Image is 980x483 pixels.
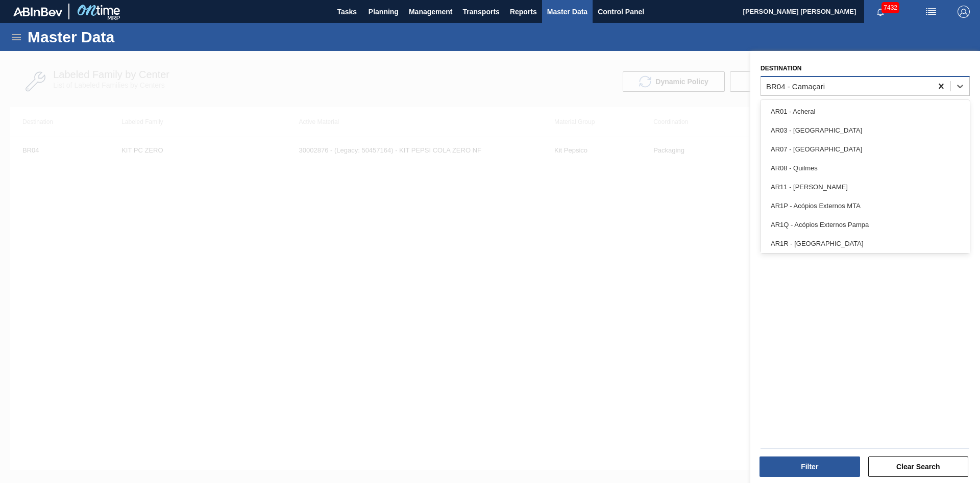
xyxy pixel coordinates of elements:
[510,6,537,18] span: Reports
[28,31,209,43] h1: Master Data
[761,215,970,234] div: AR1Q - Acópios Externos Pampa
[761,196,970,215] div: AR1P - Acópios Externos MTA
[759,456,860,477] button: Filter
[409,6,453,18] span: Management
[761,140,970,159] div: AR07 - [GEOGRAPHIC_DATA]
[761,234,970,253] div: AR1R - [GEOGRAPHIC_DATA]
[598,6,644,18] span: Control Panel
[761,121,970,140] div: AR03 - [GEOGRAPHIC_DATA]
[369,6,399,18] span: Planning
[13,7,62,16] img: TNhmsLtSVTkK8tSr43FrP2fwEKptu5GPRR3wAAAABJRU5ErkJggg==
[881,2,899,13] span: 7432
[766,82,825,90] div: BR04 - Camaçari
[761,177,970,196] div: AR11 - [PERSON_NAME]
[958,6,970,18] img: Logout
[761,102,970,121] div: AR01 - Acheral
[547,6,587,18] span: Master Data
[761,159,970,177] div: AR08 - Quilmes
[925,6,937,18] img: userActions
[761,65,801,72] label: Destination
[868,456,969,477] button: Clear Search
[463,6,500,18] span: Transports
[864,5,897,19] button: Notifications
[336,6,358,18] span: Tasks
